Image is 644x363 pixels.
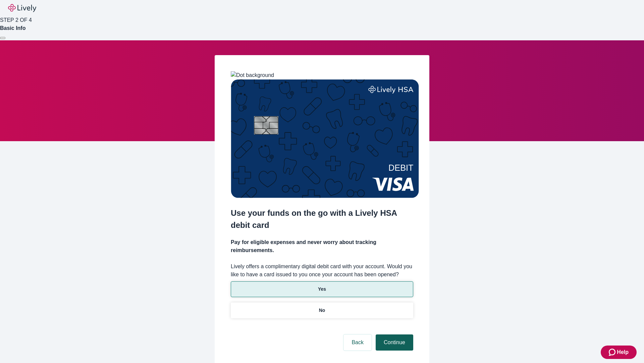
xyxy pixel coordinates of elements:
[231,71,274,79] img: Dot background
[231,281,413,297] button: Yes
[343,334,372,351] button: Back
[231,79,419,198] img: Debit card
[318,286,326,293] p: Yes
[231,207,413,231] h2: Use your funds on the go with a Lively HSA debit card
[601,346,637,359] button: Zendesk support iconHelp
[319,307,325,314] p: No
[231,238,413,254] h4: Pay for eligible expenses and never worry about tracking reimbursements.
[617,348,629,356] span: Help
[8,4,36,12] img: Lively
[609,348,617,356] svg: Zendesk support icon
[231,302,413,318] button: No
[231,263,413,279] label: Lively offers a complimentary digital debit card with your account. Would you like to have a card...
[376,334,413,351] button: Continue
